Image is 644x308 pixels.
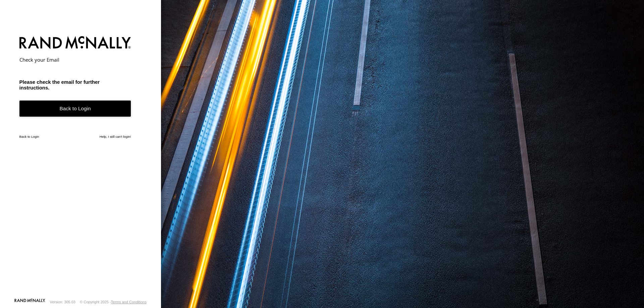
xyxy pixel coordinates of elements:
img: Rand McNally [19,35,131,52]
a: Visit our Website [14,299,45,305]
div: Version: 305.03 [50,300,75,304]
a: Terms and Conditions [111,300,147,304]
a: Back to Login [19,101,131,117]
div: © Copyright 2025 - [80,300,147,304]
h3: Please check the email for further instructions. [19,79,131,90]
h2: Check your Email [19,56,131,63]
a: Help, I still can't login! [100,135,131,138]
a: Back to Login [19,135,39,138]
